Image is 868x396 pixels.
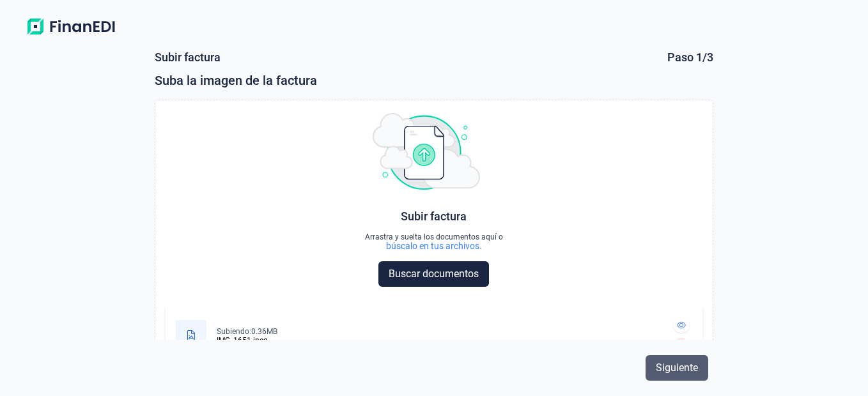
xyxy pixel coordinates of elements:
[155,51,221,64] div: Subir factura
[217,326,277,337] div: Subiendo: 0.36MB
[373,113,480,190] img: upload img
[20,15,121,38] img: Logo de aplicación
[646,355,708,381] button: Siguiente
[401,210,467,223] div: Subir factura
[365,241,503,251] div: búscalo en tus archivos.
[217,337,268,344] div: IMG_1651.jpeg
[155,72,713,89] div: Suba la imagen de la factura
[667,51,713,64] div: Paso 1/3
[365,233,503,241] div: Arrastra y suelta los documentos aquí o
[389,266,479,282] span: Buscar documentos
[386,241,482,251] div: búscalo en tus archivos.
[656,360,698,376] span: Siguiente
[378,261,489,287] button: Buscar documentos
